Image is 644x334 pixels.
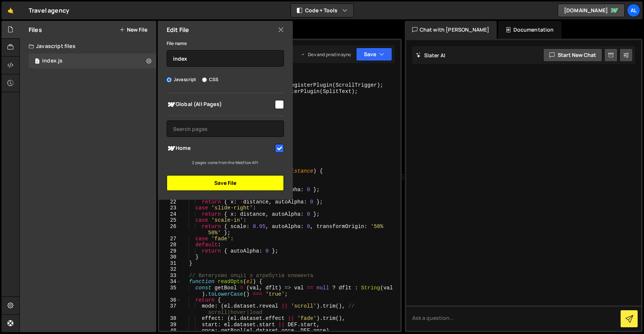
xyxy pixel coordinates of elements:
[159,322,181,328] div: 39
[558,4,625,17] a: [DOMAIN_NAME]
[301,51,351,58] div: Dev and prod in sync
[159,260,181,267] div: 31
[167,100,274,109] span: Global (All Pages)
[498,21,561,39] div: Documentation
[159,248,181,254] div: 29
[159,205,181,211] div: 23
[159,211,181,218] div: 24
[167,77,172,82] input: Javascript
[167,26,189,34] h2: Edit File
[159,224,181,236] div: 26
[159,297,181,304] div: 36
[1,1,20,19] a: 🤙
[29,54,159,68] div: 16830/46001.js
[159,217,181,224] div: 25
[202,77,207,82] input: CSS
[202,76,218,83] label: CSS
[167,121,284,137] input: Search pages
[119,27,147,33] button: New File
[29,6,69,15] div: Travel agency
[356,48,392,61] button: Save
[167,76,196,83] label: Javascript
[29,26,42,34] h2: Files
[159,315,181,322] div: 38
[159,303,181,315] div: 37
[416,52,446,59] h2: Slater AI
[159,279,181,285] div: 34
[35,59,39,65] span: 1
[159,199,181,205] div: 22
[159,273,181,279] div: 33
[159,285,181,297] div: 35
[167,144,274,153] span: Home
[159,254,181,260] div: 30
[405,21,497,39] div: Chat with [PERSON_NAME]
[159,236,181,242] div: 27
[167,40,187,47] label: File name
[20,39,156,54] div: Javascript files
[167,175,284,191] button: Save File
[627,4,640,17] a: Al
[291,4,353,17] button: Code + Tools
[192,160,258,165] small: 2 pages come from the Webflow API
[543,48,602,62] button: Start new chat
[159,242,181,248] div: 28
[159,328,181,334] div: 40
[42,58,63,64] div: index.js
[159,266,181,273] div: 32
[167,50,284,67] input: Name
